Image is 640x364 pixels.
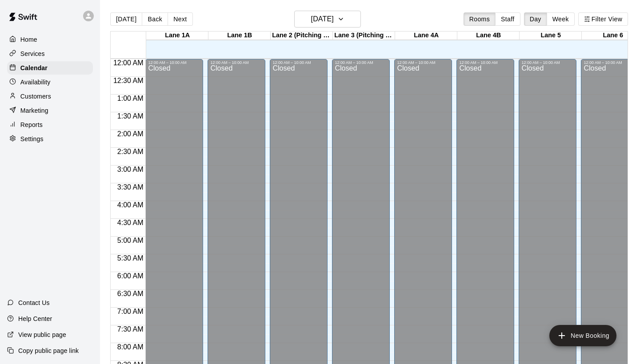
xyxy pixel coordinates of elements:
p: Marketing [20,106,48,115]
a: Home [7,33,93,46]
a: Calendar [7,61,93,75]
a: Reports [7,118,93,131]
button: add [549,325,616,346]
div: Lane 2 (Pitching Only) [271,32,333,40]
p: Help Center [18,314,52,323]
span: 1:00 AM [115,95,146,102]
span: 12:30 AM [111,77,146,84]
span: 12:00 AM [111,59,146,67]
button: Week [547,12,575,26]
div: 12:00 AM – 10:00 AM [584,60,636,65]
span: 3:00 AM [115,166,146,173]
span: 5:30 AM [115,254,146,262]
a: Availability [7,75,93,89]
p: Calendar [20,63,48,72]
p: Home [20,35,37,44]
a: Services [7,47,93,60]
span: 1:30 AM [115,112,146,120]
span: 8:00 AM [115,343,146,351]
div: Lane 3 (Pitching Only) [333,32,395,40]
span: 5:00 AM [115,237,146,244]
button: [DATE] [110,12,142,26]
p: Reports [20,120,43,129]
a: Customers [7,90,93,103]
span: 2:00 AM [115,130,146,138]
span: 4:00 AM [115,201,146,209]
p: View public page [18,330,66,339]
span: 6:00 AM [115,272,146,280]
button: Next [168,12,192,26]
div: Lane 5 [520,32,582,40]
p: Availability [20,78,51,87]
span: 7:00 AM [115,308,146,315]
button: Back [142,12,168,26]
div: 12:00 AM – 10:00 AM [521,60,574,65]
div: Lane 1B [208,32,271,40]
span: 3:30 AM [115,183,146,191]
button: [DATE] [294,11,361,28]
p: Services [20,49,45,58]
span: 7:30 AM [115,325,146,333]
div: 12:00 AM – 10:00 AM [397,60,449,65]
span: 2:30 AM [115,148,146,155]
div: Lane 4A [395,32,457,40]
div: 12:00 AM – 10:00 AM [148,60,200,65]
div: 12:00 AM – 10:00 AM [210,60,263,65]
span: 6:30 AM [115,290,146,297]
div: Lane 1A [146,32,208,40]
button: Filter View [578,12,628,26]
p: Customers [20,92,51,101]
div: 12:00 AM – 10:00 AM [459,60,512,65]
p: Copy public page link [18,346,79,355]
button: Rooms [464,12,496,26]
div: 12:00 AM – 10:00 AM [272,60,325,65]
button: Staff [495,12,520,26]
button: Day [524,12,547,26]
div: 12:00 AM – 10:00 AM [335,60,387,65]
span: 4:30 AM [115,219,146,226]
p: Settings [20,135,44,143]
a: Marketing [7,104,93,117]
a: Settings [7,132,93,146]
div: Lane 4B [457,32,520,40]
h6: [DATE] [311,13,334,25]
p: Contact Us [18,298,50,307]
